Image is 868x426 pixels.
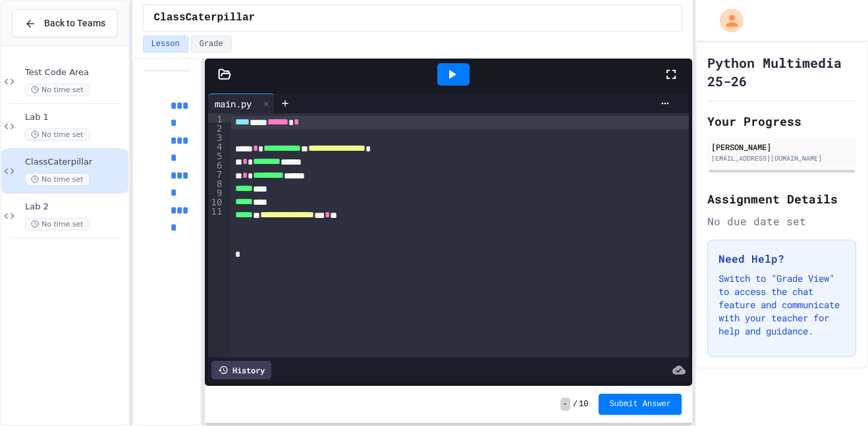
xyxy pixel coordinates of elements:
div: [PERSON_NAME] [711,141,852,153]
span: Lab 1 [25,112,126,123]
span: No time set [25,173,90,186]
div: 4 [208,141,225,150]
button: Grade [191,36,232,53]
div: 7 [208,169,225,178]
span: ClassCaterpillar [25,157,126,168]
span: ClassCaterpillar [154,10,256,26]
span: No time set [25,218,90,230]
div: 10 [208,196,225,205]
button: Lesson [143,36,188,53]
div: main.py [208,97,258,111]
div: 11 [208,205,225,215]
div: 1 [208,113,225,122]
h3: Need Help? [719,251,845,267]
div: 9 [208,187,225,196]
span: 10 [579,399,588,410]
iframe: chat widget [759,316,855,372]
h1: Python Multimedia 25-26 [707,53,856,90]
span: No time set [25,84,90,96]
div: 6 [208,159,225,169]
button: Back to Teams [12,9,118,38]
div: No due date set [707,213,856,229]
span: Lab 2 [25,201,126,213]
div: History [211,361,271,379]
span: Back to Teams [44,16,105,30]
div: My Account [706,5,747,36]
div: 3 [208,132,225,141]
span: / [573,399,578,410]
button: Submit Answer [599,394,682,415]
div: 8 [208,178,225,187]
span: - [560,398,570,411]
p: Switch to "Grade View" to access the chat feature and communicate with your teacher for help and ... [719,272,845,338]
h2: Assignment Details [707,190,856,208]
div: 2 [208,122,225,132]
span: Test Code Area [25,67,126,78]
div: main.py [208,93,275,113]
h2: Your Progress [707,112,856,130]
iframe: chat widget [813,373,855,413]
div: [EMAIL_ADDRESS][DOMAIN_NAME] [711,153,852,163]
span: No time set [25,128,90,141]
div: 5 [208,150,225,159]
span: Submit Answer [609,399,671,410]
